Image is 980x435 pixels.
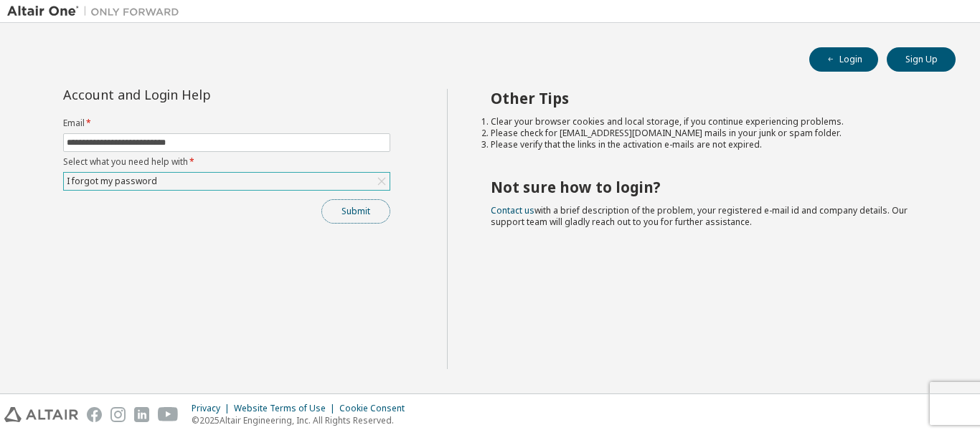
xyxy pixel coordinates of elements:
img: instagram.svg [110,407,126,422]
img: altair_logo.svg [4,407,78,422]
span: with a brief description of the problem, your registered e-mail id and company details. Our suppo... [491,204,908,228]
label: Email [63,118,390,129]
div: I forgot my password [65,173,159,189]
div: I forgot my password [64,173,390,190]
p: © 2025 Altair Engineering, Inc. All Rights Reserved. [192,414,413,426]
li: Please check for [EMAIL_ADDRESS][DOMAIN_NAME] mails in your junk or spam folder. [491,128,930,139]
a: Contact us [491,204,534,216]
img: facebook.svg [87,407,102,422]
li: Please verify that the links in the activation e-mails are not expired. [491,139,930,150]
div: Website Terms of Use [234,403,339,414]
button: Submit [321,199,390,224]
button: Sign Up [887,47,956,72]
li: Clear your browser cookies and local storage, if you continue experiencing problems. [491,116,930,128]
label: Select what you need help with [63,156,390,168]
h2: Other Tips [491,89,930,107]
div: Account and Login Help [63,89,325,100]
h2: Not sure how to login? [491,178,930,196]
div: Cookie Consent [339,403,413,414]
button: Login [809,47,878,72]
img: Altair One [7,4,187,19]
img: youtube.svg [158,407,179,422]
img: linkedin.svg [134,407,149,422]
div: Privacy [192,403,234,414]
